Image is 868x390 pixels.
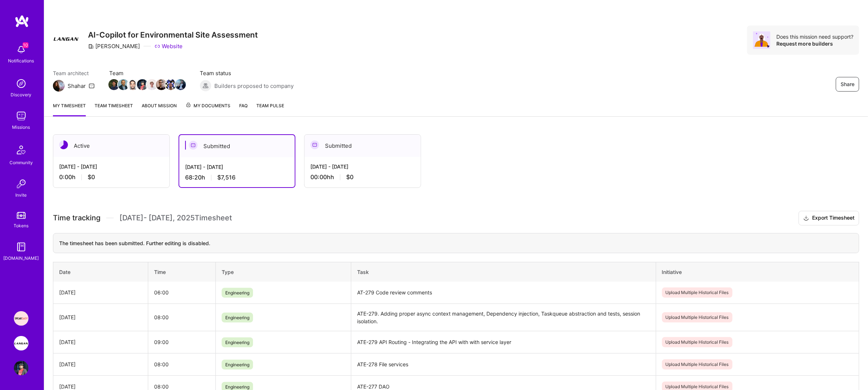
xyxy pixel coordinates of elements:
a: Website [154,42,183,50]
img: Active [59,140,68,149]
img: bell [14,42,28,57]
th: Time [148,262,215,282]
span: Engineering [222,360,253,370]
div: Missions [12,123,30,131]
div: Notifications [8,57,34,65]
img: Langan: AI-Copilot for Environmental Site Assessment [14,336,28,351]
img: Team Member Avatar [146,79,157,90]
td: ATE-279 API Routing - Integrating the API with with service layer [351,331,656,353]
a: Team Member Avatar [157,78,166,91]
div: [DATE] - [DATE] [59,163,164,170]
img: Submitted [189,141,198,150]
div: [DATE] - [DATE] [185,163,289,171]
a: FAQ [239,102,248,116]
img: discovery [14,76,28,91]
img: Team Member Avatar [175,79,186,90]
a: Team Member Avatar [128,78,138,91]
td: 08:00 [148,353,215,375]
div: 00:00h h [310,173,415,181]
span: Upload Multiple Historical Files [662,337,733,347]
span: Upload Multiple Historical Files [662,287,733,298]
span: Team architect [53,69,95,77]
a: Team Member Avatar [138,78,147,91]
td: ATE-278 File services [351,353,656,375]
img: Avatar [753,31,771,49]
img: Team Member Avatar [165,79,176,90]
span: Team [109,69,185,77]
a: Team Member Avatar [109,78,119,91]
img: logo [15,15,29,28]
div: Invite [16,191,27,199]
a: My timesheet [53,102,86,116]
button: Share [836,77,859,92]
td: 09:00 [148,331,215,353]
div: Submitted [179,135,295,157]
td: AT-279 Code review comments [351,282,656,304]
img: Team Member Avatar [108,79,119,90]
th: Task [351,262,656,282]
span: 10 [23,42,28,48]
td: 08:00 [148,304,215,331]
span: $0 [346,173,353,181]
span: [DATE] - [DATE] , 2025 Timesheet [119,213,232,223]
div: The timesheet has been submitted. Further editing is disabled. [53,233,859,253]
span: Engineering [222,313,253,323]
a: Team Pulse [256,102,284,116]
img: Speakeasy: Software Engineer to help Customers write custom functions [14,311,28,326]
a: Team timesheet [95,102,133,116]
a: Team Member Avatar [119,78,128,91]
div: [DATE] [59,338,142,346]
td: 06:00 [148,282,215,304]
div: [DATE] - [DATE] [310,163,415,170]
div: 68:20 h [185,174,289,181]
img: User Avatar [14,361,28,375]
div: 0:00 h [59,173,164,181]
a: Team Member Avatar [176,78,185,91]
span: Builders proposed to company [214,82,294,90]
div: Shahar [68,82,86,90]
div: Submitted [305,135,421,157]
h3: AI-Copilot for Environmental Site Assessment [88,30,258,39]
div: [PERSON_NAME] [88,42,140,50]
th: Date [53,262,148,282]
div: Active [53,135,169,157]
span: My Documents [186,102,230,110]
img: Community [12,141,30,159]
i: icon CompanyGray [88,43,94,49]
span: Share [841,81,854,88]
img: Company Logo [53,26,79,52]
button: Export Timesheet [799,211,859,225]
span: Team status [200,69,294,77]
img: Team Member Avatar [137,79,148,90]
span: Team Pulse [256,103,284,108]
div: [DATE] [59,289,142,296]
img: teamwork [14,109,28,123]
i: icon Download [803,215,809,222]
a: About Mission [142,102,177,116]
img: Team Member Avatar [127,79,138,90]
div: [DATE] [59,360,142,368]
th: Initiative [656,262,859,282]
img: guide book [14,240,28,254]
div: [DATE] [59,313,142,321]
div: Does this mission need support? [776,33,853,40]
div: Tokens [14,222,29,229]
a: User Avatar [12,361,30,375]
img: Builders proposed to company [200,80,211,92]
div: Request more builders [776,40,853,47]
img: Invite [14,177,28,191]
div: Discovery [11,91,32,99]
span: Upload Multiple Historical Files [662,359,733,370]
a: Speakeasy: Software Engineer to help Customers write custom functions [12,311,30,326]
span: Engineering [222,288,253,298]
span: Time tracking [53,213,100,223]
img: Team Member Avatar [118,79,129,90]
img: Team Architect [53,80,65,92]
a: Team Member Avatar [147,78,157,91]
div: [DOMAIN_NAME] [4,254,39,262]
td: ATE-279. Adding proper async context management, Dependency injection, Taskqueue abstraction and ... [351,304,656,331]
img: tokens [17,212,26,219]
span: $0 [88,173,95,181]
a: Langan: AI-Copilot for Environmental Site Assessment [12,336,30,351]
a: Team Member Avatar [166,78,176,91]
